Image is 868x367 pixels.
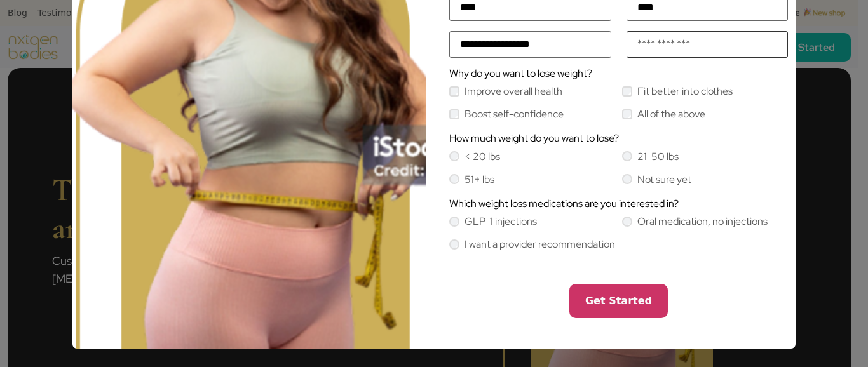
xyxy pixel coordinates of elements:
[637,109,705,119] label: All of the above
[449,199,679,209] label: Which weight loss medications are you interested in?
[449,133,619,143] label: How much weight do you want to lose?
[465,175,494,185] label: 51+ lbs
[449,69,592,79] label: Why do you want to lose weight?
[637,217,768,227] label: Oral medication, no injections
[637,175,691,185] label: Not sure yet
[637,86,733,97] label: Fit better into clothes
[465,152,500,162] label: < 20 lbs
[569,284,668,318] button: Get Started
[465,217,537,227] label: GLP-1 injections
[465,109,564,119] label: Boost self-confidence
[637,152,679,162] label: 21-50 lbs
[465,239,615,250] label: I want a provider recommendation
[465,86,562,97] label: Improve overall health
